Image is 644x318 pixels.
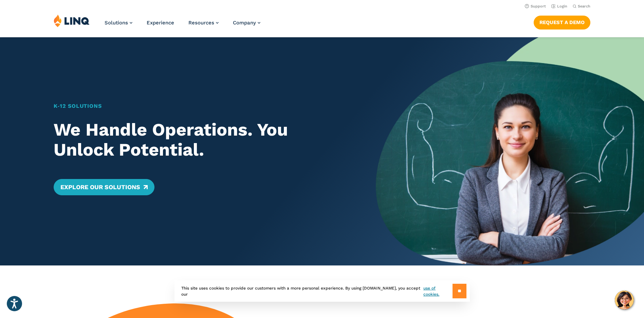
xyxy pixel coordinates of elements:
button: Hello, have a question? Let’s chat. [615,291,634,310]
div: This site uses cookies to provide our customers with a more personal experience. By using [DOMAIN... [174,280,470,302]
span: Company [233,20,256,26]
a: Login [551,4,567,8]
a: Request a Demo [534,16,590,29]
nav: Primary Navigation [105,14,260,37]
a: Solutions [105,20,132,26]
img: Home Banner [376,37,644,265]
h2: We Handle Operations. You Unlock Potential. [54,120,349,160]
button: Open Search Bar [573,4,590,9]
a: Support [525,4,546,8]
span: Solutions [105,20,128,26]
a: use of cookies. [423,285,452,297]
span: Search [578,4,590,8]
span: Resources [188,20,214,26]
a: Resources [188,20,219,26]
img: LINQ | K‑12 Software [54,14,90,27]
a: Company [233,20,260,26]
a: Experience [147,20,174,26]
h1: K‑12 Solutions [54,102,349,110]
nav: Button Navigation [534,14,590,29]
a: Explore Our Solutions [54,179,154,195]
